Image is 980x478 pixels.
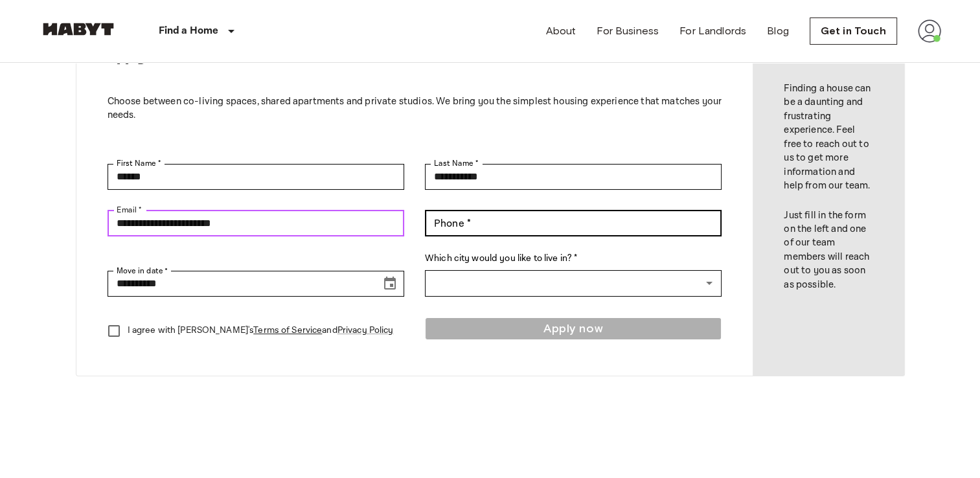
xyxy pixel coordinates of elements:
a: Get in Touch [810,17,897,45]
p: Choose between co-living spaces, shared apartments and private studios. We bring you the simplest... [108,95,722,122]
label: Move in date [117,265,168,277]
button: Choose date, selected date is Sep 18, 2025 [377,271,403,297]
a: About [546,23,576,39]
p: Finding a house can be a daunting and frustrating experience. Feel free to reach out to us to get... [784,82,872,193]
a: For Landlords [679,23,746,39]
img: avatar [918,19,941,43]
a: For Business [597,23,659,39]
a: Terms of Service [253,324,322,336]
img: Habyt [40,23,117,36]
label: Which city would you like to live in? * [425,252,722,266]
label: Last Name * [434,158,479,169]
p: Find a Home [159,23,219,39]
a: Privacy Policy [337,324,394,336]
a: Blog [767,23,789,39]
p: I agree with [PERSON_NAME]'s and [128,324,394,337]
label: First Name * [117,158,161,169]
p: Just fill in the form on the left and one of our team members will reach out to you as soon as po... [784,209,872,292]
label: Email * [117,205,142,216]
